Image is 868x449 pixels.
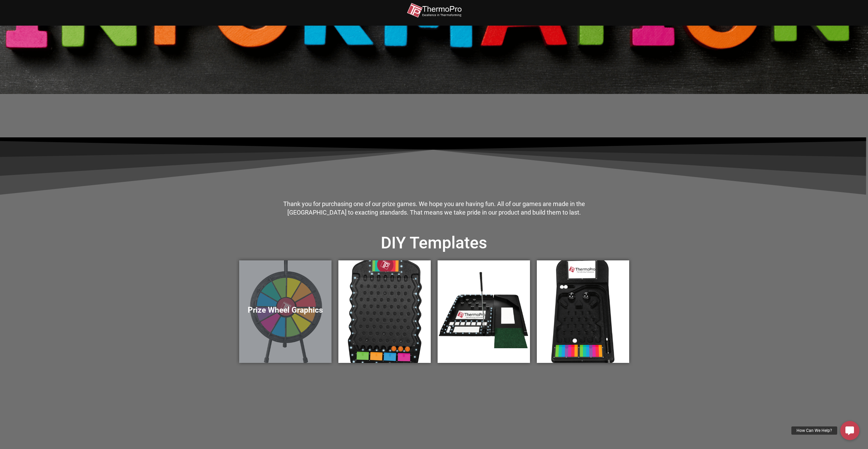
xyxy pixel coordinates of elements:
div: How Can We Help? [791,426,837,435]
a: Prize Wheel Graphics [239,260,332,363]
a: How Can We Help? [840,421,859,440]
h2: DIY Templates [239,232,629,254]
div: Thank you for purchasing one of our prize games. We hope you are having fun. All of our games are... [278,200,590,217]
img: thermopro-logo-non-iso [407,3,462,18]
h5: Prize Wheel Graphics [246,305,325,315]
